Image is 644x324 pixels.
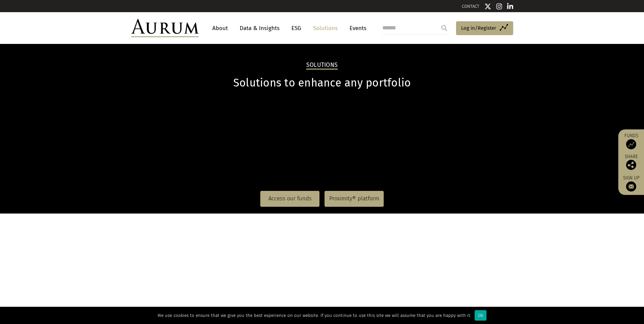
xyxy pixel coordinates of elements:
[626,160,636,170] img: Share this post
[462,4,479,9] a: CONTACT
[475,310,486,321] div: Ok
[626,181,636,192] img: Sign up to our newsletter
[131,19,199,37] img: Aurum
[306,61,338,70] h2: Solutions
[346,22,366,34] a: Events
[260,191,319,206] a: Access our funds
[209,22,231,34] a: About
[626,139,636,149] img: Access Funds
[456,21,513,35] a: Log in/Register
[496,3,502,10] img: Instagram icon
[236,22,283,34] a: Data & Insights
[461,24,496,32] span: Log in/Register
[622,133,641,149] a: Funds
[288,22,305,34] a: ESG
[325,191,384,206] a: Proximity® platform
[484,3,491,10] img: Twitter icon
[622,154,641,170] div: Share
[622,175,641,192] a: Sign up
[131,76,513,90] h1: Solutions to enhance any portfolio
[310,22,341,34] a: Solutions
[507,3,513,10] img: Linkedin icon
[437,21,451,35] input: Submit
